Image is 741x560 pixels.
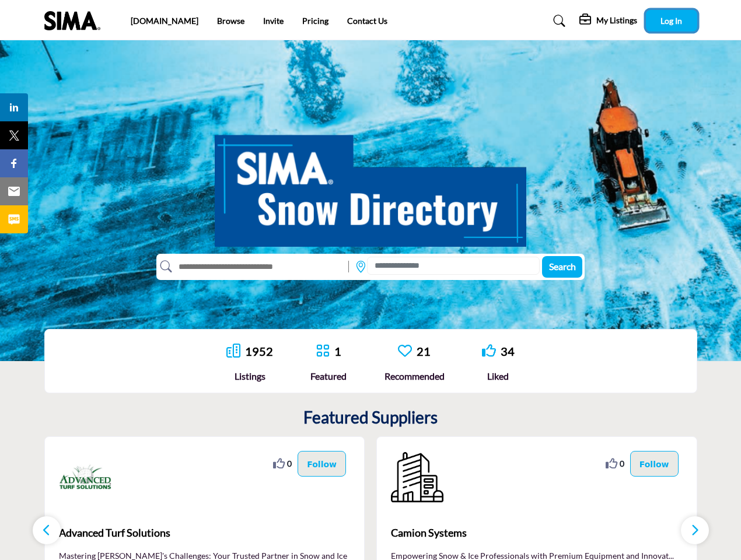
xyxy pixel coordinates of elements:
button: Follow [298,451,346,477]
a: Go to Recommended [398,344,412,359]
a: Advanced Turf Solutions [59,517,351,549]
span: Log In [660,16,682,26]
div: My Listings [579,14,637,28]
div: Liked [482,369,515,383]
a: 21 [417,344,431,358]
a: Contact Us [347,16,387,26]
img: Advanced Turf Solutions [59,451,111,503]
h5: My Listings [596,15,637,26]
p: Follow [307,457,337,470]
span: 0 [287,457,292,470]
span: 0 [620,457,624,470]
img: SIMA Snow Directory [215,122,526,247]
button: Follow [630,451,679,477]
div: Recommended [385,369,445,383]
a: Camion Systems [391,517,683,549]
span: Search [549,261,576,272]
div: Listings [226,369,273,383]
div: Featured [310,369,347,383]
img: Rectangle%203585.svg [345,258,352,275]
a: Go to Featured [316,344,330,359]
a: Browse [217,16,244,26]
a: Search [542,12,573,30]
button: Log In [646,10,697,32]
a: 1 [334,344,341,358]
a: Pricing [302,16,328,26]
img: Camion Systems [391,451,443,503]
a: 34 [501,344,515,358]
a: 1952 [245,344,273,358]
button: Search [542,256,582,278]
span: Camion Systems [391,525,683,541]
a: [DOMAIN_NAME] [131,16,198,26]
img: Site Logo [44,11,106,30]
p: Follow [639,457,669,470]
h2: Featured Suppliers [303,408,438,428]
i: Go to Liked [482,344,496,358]
span: Advanced Turf Solutions [59,525,351,541]
a: Invite [263,16,284,26]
